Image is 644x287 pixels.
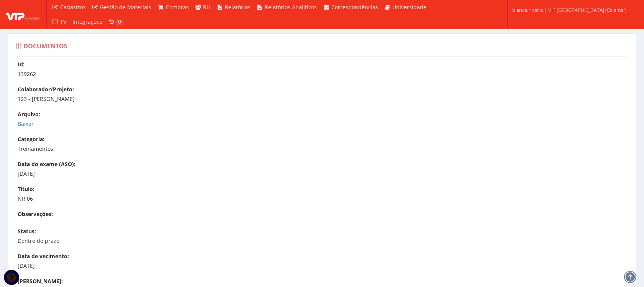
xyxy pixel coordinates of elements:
[18,228,36,235] label: Status:
[18,252,69,260] label: Data de vecimento:
[23,42,67,50] span: Documentos
[18,70,634,78] p: 139262
[116,18,123,25] span: (0)
[105,15,126,29] a: (0)
[225,3,251,11] span: Relatórios
[69,15,105,29] a: Integrações
[18,135,44,143] label: Categoria:
[18,170,634,178] p: [DATE]
[18,262,634,270] p: [DATE]
[392,3,426,11] span: Universidade
[18,195,634,203] p: NR 06
[100,3,151,11] span: Gestão de Materiais
[60,18,66,25] span: TV
[512,6,627,14] span: bianca.ribeiro | VIP [GEOGRAPHIC_DATA] (Cajamar)
[18,160,75,168] label: Data do exame (ASO):
[18,111,40,118] label: Arquivo:
[18,61,25,68] label: Id:
[265,3,317,11] span: Relatórios Analíticos
[166,3,189,11] span: Compras
[203,3,210,11] span: RH
[18,95,634,103] p: 123 - [PERSON_NAME]
[6,9,40,20] img: logo
[18,277,63,285] label: [PERSON_NAME]:
[60,3,86,11] span: Cadastros
[18,210,53,218] label: Observações:
[18,120,34,127] a: Baixar
[72,18,102,25] span: Integrações
[18,185,34,193] label: Título:
[18,145,634,153] p: Treinamentos
[331,3,378,11] span: Correspondências
[18,237,634,245] p: Dentro do prazo
[49,15,69,29] a: TV
[18,86,74,93] label: Colaborador/Projeto:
